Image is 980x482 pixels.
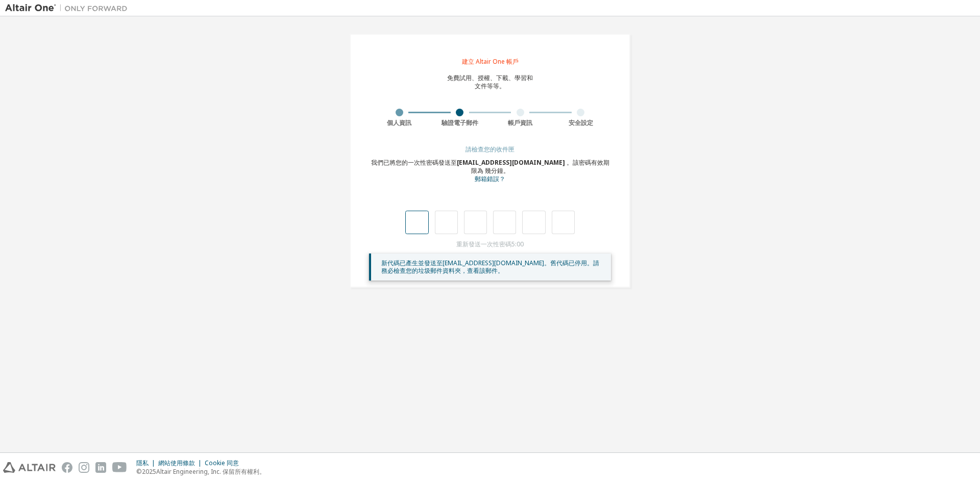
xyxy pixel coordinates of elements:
[136,467,142,476] font: ©
[156,467,265,476] font: Altair Engineering, Inc. 保留所有權利。
[3,462,56,473] img: altair_logo.svg
[465,145,514,154] font: 請檢查您的收件匣
[381,259,443,267] font: 新代碼已產生並發送至
[442,118,478,127] font: 驗證電子郵件
[136,459,149,467] font: 隱私
[112,462,127,473] img: youtube.svg
[381,259,599,275] font: 。舊代碼已停用。請務必檢查您的垃圾郵件資料夾，查看該郵件。
[5,3,133,13] img: 牽牛星一號
[457,158,565,167] font: [EMAIL_ADDRESS][DOMAIN_NAME]
[475,174,505,183] font: 郵箱錯誤？
[62,462,72,473] img: facebook.svg
[569,118,593,127] font: 安全設定
[158,459,195,467] font: 網站使用條款
[475,82,505,90] font: 文件等等。
[471,158,609,175] font: 。該密碼有效期限為
[443,259,544,267] font: [EMAIL_ADDRESS][DOMAIN_NAME]
[205,459,239,467] font: Cookie 同意
[485,166,509,175] font: 幾分鐘。
[508,118,532,127] font: 帳戶資訊
[475,176,505,183] a: 回註冊表
[462,57,519,66] font: 建立 Altair One 帳戶
[371,158,457,167] font: 我們已將您的一次性密碼發送至
[79,462,89,473] img: instagram.svg
[387,118,411,127] font: 個人資訊
[95,462,106,473] img: linkedin.svg
[447,73,533,82] font: 免費試用、授權、下載、學習和
[142,467,156,476] font: 2025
